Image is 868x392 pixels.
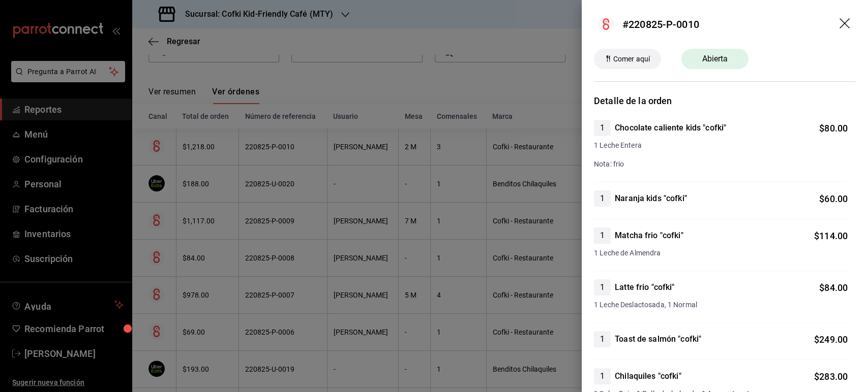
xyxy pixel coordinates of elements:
span: $ 80.00 [819,123,848,134]
h4: Latte frio "cofki" [615,281,674,293]
span: $ 283.00 [814,371,848,382]
h4: Chilaquiles "cofki" [615,370,681,382]
span: Comer aquí [609,54,654,64]
h4: Matcha frio "cofki" [615,230,683,242]
span: 1 [594,192,611,205]
span: 1 [594,333,611,345]
span: Nota: frio [594,160,624,168]
div: #220825-P-0010 [622,17,699,32]
span: 1 [594,281,611,293]
span: Abierta [696,53,734,65]
span: $ 114.00 [814,231,848,241]
span: $ 249.00 [814,334,848,345]
span: $ 84.00 [819,282,848,293]
h4: Chocolate caliente kids "cofki" [615,122,726,134]
span: 1 Leche Entera [594,140,848,151]
span: 1 Leche Deslactosada, 1 Normal [594,300,848,310]
button: drag [840,18,852,30]
h3: Detalle de la orden [594,94,856,108]
span: 1 [594,122,611,134]
span: 1 Leche de Almendra [594,248,848,258]
h4: Toast de salmón "cofki" [615,333,701,345]
h4: Naranja kids "cofki" [615,192,687,205]
span: 1 [594,230,611,242]
span: $ 60.00 [819,193,848,204]
span: 1 [594,370,611,382]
